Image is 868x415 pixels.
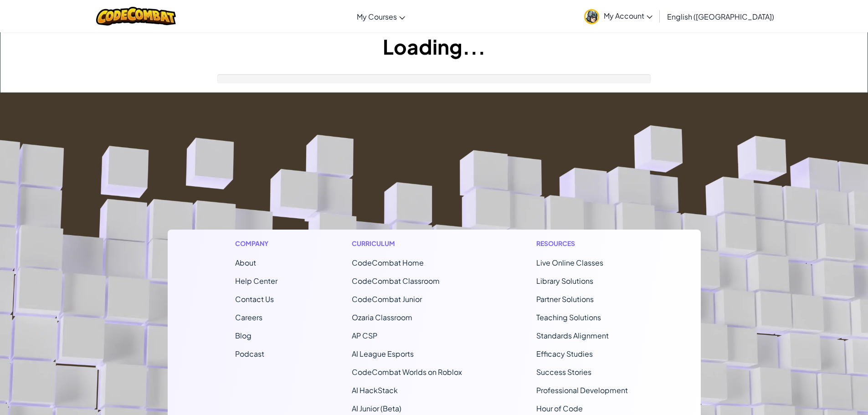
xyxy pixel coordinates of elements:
[667,12,774,21] span: English ([GEOGRAPHIC_DATA])
[352,404,401,413] a: AI Junior (Beta)
[96,7,176,26] img: CodeCombat logo
[352,367,462,377] a: CodeCombat Worlds on Roblox
[584,9,599,24] img: avatar
[663,4,779,29] a: English ([GEOGRAPHIC_DATA])
[536,276,593,286] a: Library Solutions
[357,12,397,21] span: My Courses
[536,313,601,322] a: Teaching Solutions
[536,239,633,248] h1: Resources
[352,4,410,29] a: My Courses
[352,385,398,395] a: AI HackStack
[235,258,256,267] a: About
[235,349,264,359] a: Podcast
[580,2,657,31] a: My Account
[604,11,652,20] span: My Account
[536,349,593,359] a: Efficacy Studies
[235,276,277,286] a: Help Center
[352,276,440,286] a: CodeCombat Classroom
[536,294,594,304] a: Partner Solutions
[0,32,868,61] h1: Loading...
[235,239,277,248] h1: Company
[536,404,583,413] a: Hour of Code
[352,331,377,340] a: AP CSP
[352,349,414,359] a: AI League Esports
[352,239,462,248] h1: Curriculum
[235,313,262,322] a: Careers
[235,294,274,304] span: Contact Us
[352,258,424,267] span: CodeCombat Home
[235,331,252,340] a: Blog
[536,258,603,267] a: Live Online Classes
[536,331,609,340] a: Standards Alignment
[352,313,412,322] a: Ozaria Classroom
[536,385,628,395] a: Professional Development
[536,367,591,377] a: Success Stories
[352,294,422,304] a: CodeCombat Junior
